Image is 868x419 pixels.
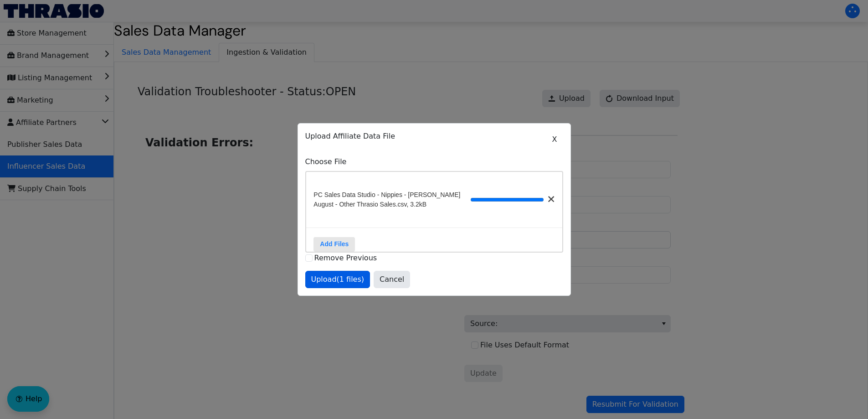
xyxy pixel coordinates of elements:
[305,156,563,167] label: Choose File
[380,274,404,285] span: Cancel
[305,131,563,142] p: Upload Affiliate Data File
[374,271,410,288] button: Cancel
[311,274,365,285] span: Upload (1 files)
[313,190,470,209] span: PC Sales Data Studio - Nippies - [PERSON_NAME] August - Other Thrasio Sales.csv, 3.2kB
[552,134,557,145] span: X
[305,271,370,288] button: Upload(1 files)
[314,253,377,262] label: Remove Previous
[313,237,355,252] label: Add Files
[546,131,563,148] button: X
